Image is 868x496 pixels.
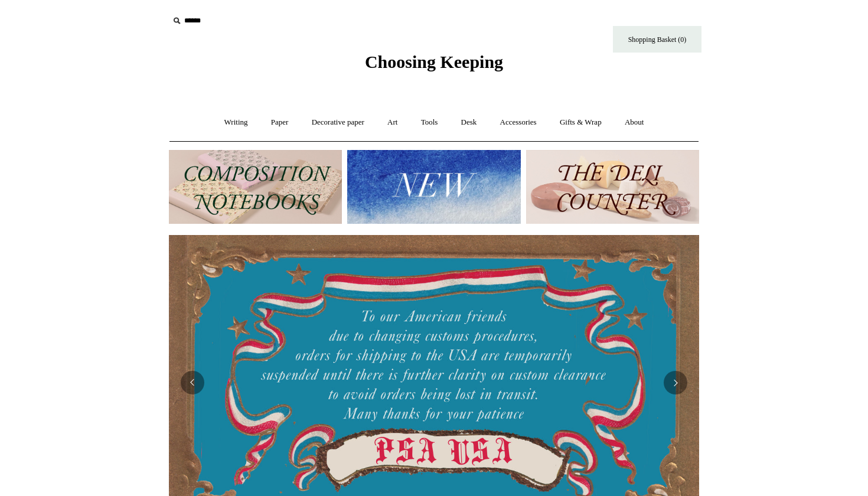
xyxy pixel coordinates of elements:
[664,371,687,394] button: Next
[614,107,655,138] a: About
[410,107,449,138] a: Tools
[490,107,547,138] a: Accessories
[214,107,259,138] a: Writing
[347,150,520,224] img: New.jpg__PID:f73bdf93-380a-4a35-bcfe-7823039498e1
[451,107,488,138] a: Desk
[181,371,204,394] button: Previous
[260,107,299,138] a: Paper
[365,52,503,71] span: Choosing Keeping
[301,107,375,138] a: Decorative paper
[377,107,408,138] a: Art
[549,107,612,138] a: Gifts & Wrap
[613,26,701,53] a: Shopping Basket (0)
[365,61,503,70] a: Choosing Keeping
[169,150,342,224] img: 202302 Composition ledgers.jpg__PID:69722ee6-fa44-49dd-a067-31375e5d54ec
[526,150,699,224] img: The Deli Counter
